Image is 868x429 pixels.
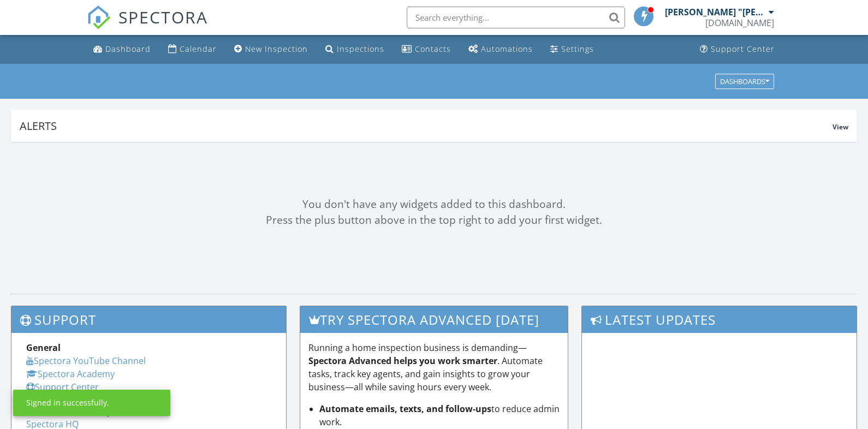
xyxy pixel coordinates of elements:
strong: General [26,342,61,354]
span: View [833,122,848,132]
div: You don't have any widgets added to this dashboard. [11,196,857,212]
span: SPECTORA [118,5,208,28]
a: New Inspection [230,39,312,59]
div: Inspections [337,44,384,54]
div: Dashboard [105,44,151,54]
a: Spectora YouTube Channel [26,355,146,367]
h3: Support [11,306,286,333]
button: Dashboards [715,74,774,89]
div: Press the plus button above in the top right to add your first widget. [11,212,857,228]
div: Automations [481,44,533,54]
a: Calendar [164,39,221,59]
div: Alerts [20,118,833,133]
div: Settings [561,44,594,54]
a: Support Center [26,381,99,393]
strong: Spectora Advanced helps you work smarter [308,355,497,367]
a: Contacts [397,39,455,59]
a: SPECTORA [87,15,208,38]
div: Calendar [180,44,217,54]
img: The Best Home Inspection Software - Spectora [87,5,111,29]
div: Signed in successfully. [26,397,109,408]
a: Automations (Basic) [464,39,537,59]
li: to reduce admin work. [319,402,560,428]
h3: Try spectora advanced [DATE] [300,306,568,333]
div: Contacts [415,44,451,54]
a: Inspections [321,39,389,59]
strong: Automate emails, texts, and follow-ups [319,403,491,415]
div: New Inspection [245,44,308,54]
a: Dashboard [89,39,155,59]
a: Support Center [695,39,779,59]
input: Search everything... [407,7,625,28]
a: Spectora Academy [26,368,115,380]
div: Support Center [711,44,775,54]
h3: Latest Updates [582,306,857,333]
a: Settings [546,39,598,59]
div: Dashboards [720,78,769,85]
div: GeorgiaHomePros.com [705,17,774,28]
p: Running a home inspection business is demanding— . Automate tasks, track key agents, and gain ins... [308,341,560,394]
div: [PERSON_NAME] "[PERSON_NAME]" [PERSON_NAME] [665,7,766,17]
